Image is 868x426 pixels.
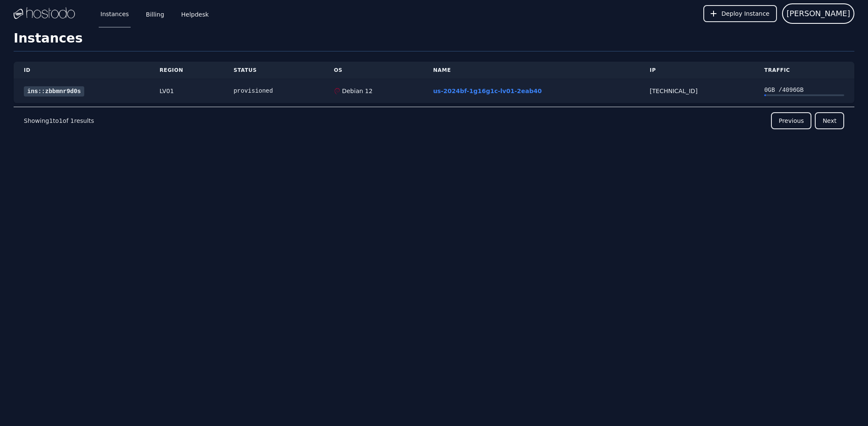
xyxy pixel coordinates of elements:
button: User menu [782,3,854,24]
span: [PERSON_NAME] [786,8,850,20]
th: OS [324,62,423,79]
div: LV01 [160,87,213,95]
div: 0 GB / 4096 GB [764,86,844,94]
div: provisioned [234,87,314,95]
th: ID [14,62,149,79]
a: us-2024bf-1g16g1c-lv01-2eab40 [433,88,542,94]
th: IP [640,62,754,79]
nav: Pagination [14,107,854,134]
a: ins::zbbmnr9d0s [24,86,84,97]
span: 1 [70,117,74,124]
div: Debian 12 [340,87,373,95]
span: Deploy Instance [721,9,769,18]
th: Status [223,62,324,79]
button: Previous [771,112,811,129]
button: Deploy Instance [703,5,777,22]
div: [TECHNICAL_ID] [650,87,744,95]
span: 1 [49,117,53,124]
span: 1 [59,117,63,124]
h1: Instances [14,31,854,51]
p: Showing to of results [24,116,94,125]
img: Debian 12 [334,88,340,94]
th: Name [423,62,640,79]
button: Next [815,112,844,129]
th: Region [149,62,223,79]
img: Logo [14,7,75,20]
th: Traffic [754,62,854,79]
